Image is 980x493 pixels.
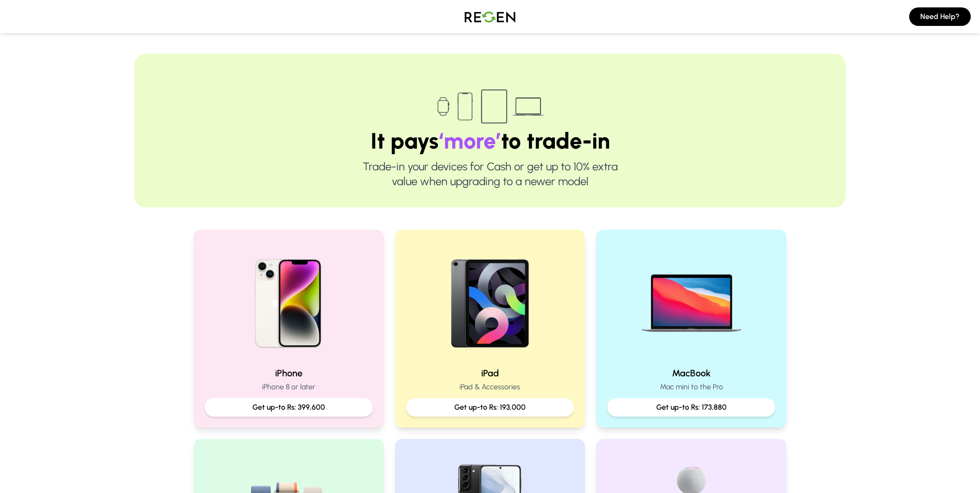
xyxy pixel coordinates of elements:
p: iPad & Accessories [406,381,574,393]
p: Get up-to Rs: 193,000 [414,402,567,413]
p: Get up-to Rs: 173,880 [615,402,768,413]
img: iPhone [229,241,348,359]
p: Mac mini to the Pro [607,381,775,393]
p: iPhone 8 or later [205,381,373,393]
p: Get up-to Rs: 399,600 [212,402,365,413]
span: ‘more’ [439,127,501,154]
button: Need Help? [909,7,971,26]
img: Logo [458,4,522,30]
img: MacBook [632,241,751,359]
h2: iPad [406,367,574,380]
h2: iPhone [205,367,373,380]
img: iPad [431,241,549,359]
p: Trade-in your devices for Cash or get up to 10% extra value when upgrading to a newer model [164,159,816,189]
h2: MacBook [607,367,775,380]
h1: It pays to trade-in [164,130,816,152]
img: Trade-in devices [432,83,548,130]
